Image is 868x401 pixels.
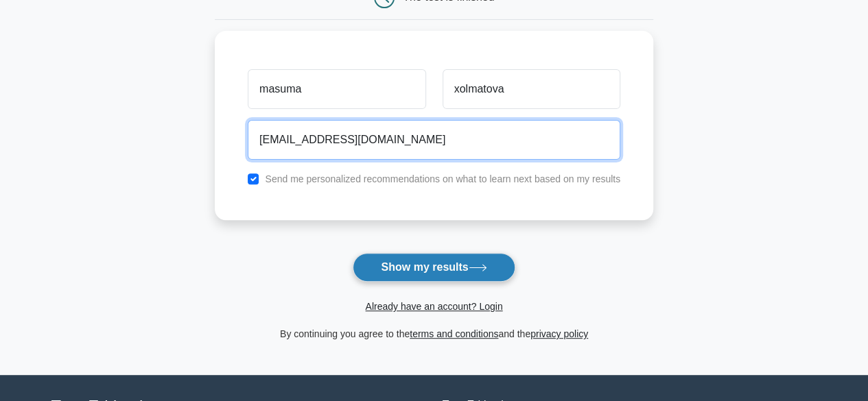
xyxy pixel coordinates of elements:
input: First name [248,69,425,109]
input: Last name [443,69,620,109]
input: Email [248,120,620,160]
button: Show my results [353,253,515,282]
a: privacy policy [530,328,588,339]
div: By continuing you agree to the and the [207,326,661,342]
a: Already have an account? Login [365,301,502,312]
a: terms and conditions [410,328,498,339]
label: Send me personalized recommendations on what to learn next based on my results [265,173,620,184]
